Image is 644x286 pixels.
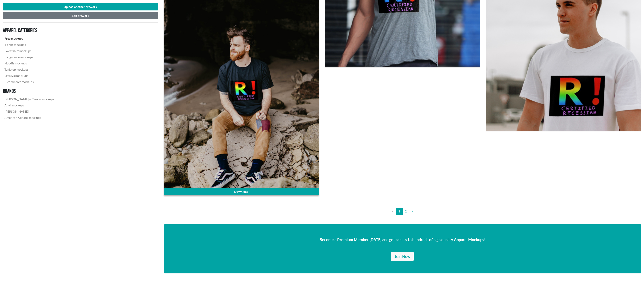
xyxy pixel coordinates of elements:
[3,27,56,34] h3: Apparel categories
[396,208,403,215] a: 1
[3,54,56,60] a: Long-sleeve mockups
[3,3,158,10] button: Upload another artwork
[3,42,56,48] a: T-shirt mockups
[3,108,56,115] a: [PERSON_NAME]
[3,60,56,66] a: Hoodie mockups
[164,188,319,195] a: Download
[170,237,635,242] p: Become a Premium Member [DATE] and get access to hundreds of high quality Apparel Mockups!
[3,12,158,19] button: Edit artwork
[3,102,56,108] a: Anvil mockups
[3,48,56,54] a: Sweatshirt mockups
[402,208,409,215] a: 2
[3,79,56,85] a: E-commerce mockups
[391,252,414,261] a: Join Now
[3,66,56,73] a: Tank top mockups
[3,73,56,79] a: Lifestyle mockups
[3,35,56,42] a: Free mockups
[412,209,413,213] span: »
[3,88,56,95] h3: Brands
[3,115,56,121] a: American Apparel mockups
[3,96,56,102] a: [PERSON_NAME] + Canvas mockups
